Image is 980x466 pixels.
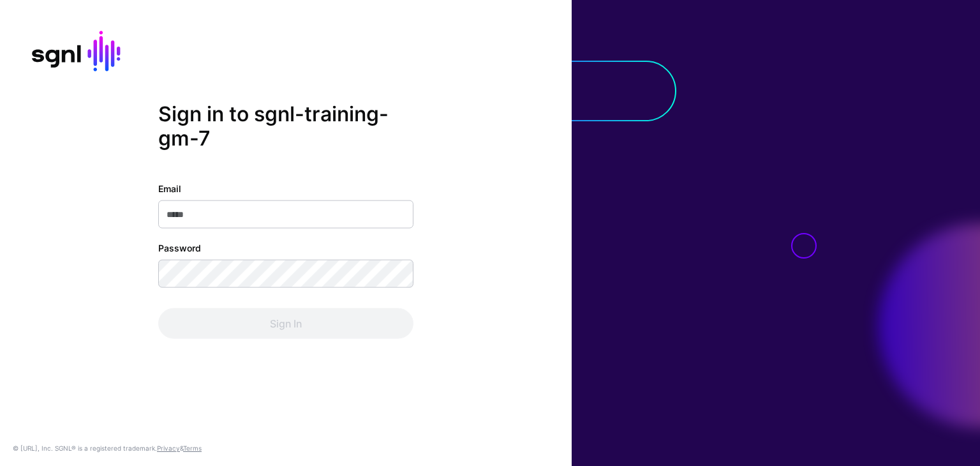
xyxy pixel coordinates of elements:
a: Terms [183,444,202,452]
h2: Sign in to sgnl-training-gm-7 [158,102,413,151]
div: © [URL], Inc. SGNL® is a registered trademark. & [13,443,202,453]
a: Privacy [157,444,180,452]
label: Email [158,181,181,195]
label: Password [158,241,201,254]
